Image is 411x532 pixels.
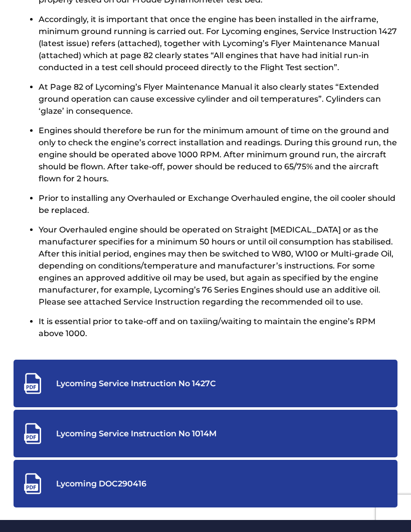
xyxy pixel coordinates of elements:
li: Engines should therefore be run for the minimum amount of time on the ground and only to check th... [39,125,397,193]
li: Prior to installing any Overhauled or Exchange Overhauled engine, the oil cooler should be replaced. [39,193,397,224]
a: Lycoming Service Instruction No 1427C [21,373,390,395]
a: Lycoming Service Instruction No 1014M [21,423,390,445]
li: It is essential prior to take-off and on taxiing/waiting to maintain the engine’s RPM above 1000. [39,316,397,348]
li: Accordingly, it is important that once the engine has been installed in the airframe, minimum gro... [39,14,397,82]
li: Your Overhauled engine should be operated on Straight [MEDICAL_DATA] or as the manufacturer speci... [39,224,397,316]
li: At Page 82 of Lycoming’s Flyer Maintenance Manual it also clearly states “Extended ground operati... [39,82,397,125]
a: Lycoming DOC290416 [21,473,390,495]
